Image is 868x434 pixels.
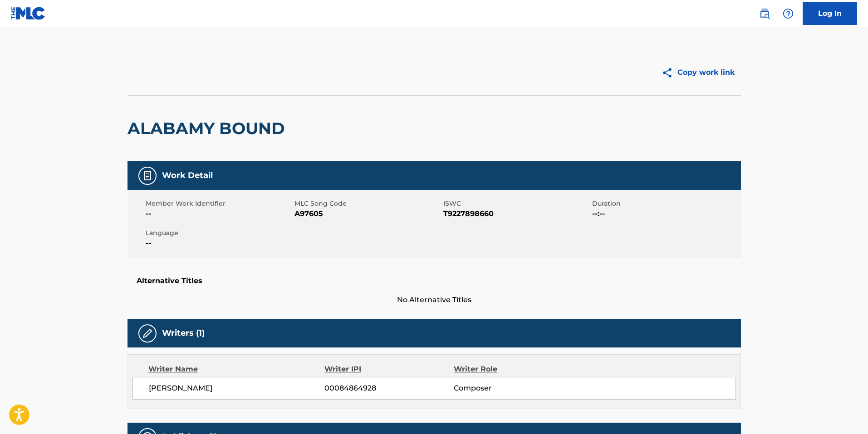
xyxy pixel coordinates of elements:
span: Duration [592,199,739,208]
span: --:-- [592,208,739,219]
h2: ALABAMY BOUND [128,118,289,139]
img: MLC Logo [11,7,46,20]
div: Writer IPI [324,364,454,375]
span: ISWC [443,199,590,208]
span: -- [146,238,292,249]
a: Public Search [755,5,774,23]
span: 00084864928 [324,383,453,394]
img: help [783,8,794,19]
span: MLC Song Code [294,199,441,208]
a: Log In [803,2,857,25]
h5: Work Detail [162,170,213,181]
iframe: Chat Widget [823,391,868,434]
span: T9227898660 [443,208,590,219]
span: No Alternative Titles [128,294,741,305]
h5: Writers (1) [162,328,205,338]
h5: Alternative Titles [137,276,732,285]
span: [PERSON_NAME] [149,383,325,394]
img: Copy work link [662,67,677,78]
span: Language [146,228,292,238]
div: Writer Role [454,364,571,375]
span: -- [146,208,292,219]
span: Composer [454,383,571,394]
button: Copy work link [655,61,741,84]
img: Work Detail [142,170,153,181]
div: Writer Name [148,364,325,375]
span: Member Work Identifier [146,199,292,208]
div: Help [779,5,797,23]
img: Writers [142,328,153,339]
img: search [759,8,770,19]
span: A97605 [294,208,441,219]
